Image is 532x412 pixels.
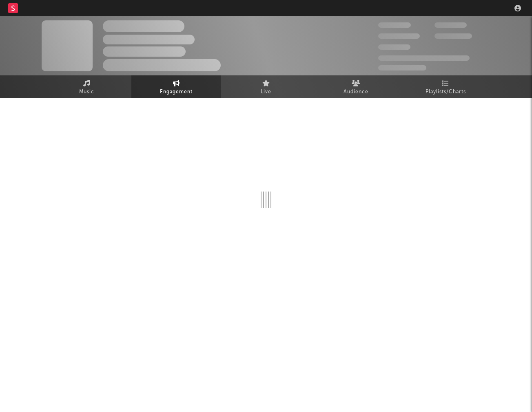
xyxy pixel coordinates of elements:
[79,87,94,97] span: Music
[378,33,420,39] span: 50,000,000
[378,65,426,71] span: Jump Score: 85.0
[426,87,466,97] span: Playlists/Charts
[378,44,410,50] span: 100,000
[344,87,368,97] span: Audience
[378,22,411,28] span: 300,000
[378,55,470,61] span: 50,000,000 Monthly Listeners
[131,75,221,98] a: Engagement
[434,33,472,39] span: 1,000,000
[160,87,193,97] span: Engagement
[401,75,490,98] a: Playlists/Charts
[311,75,401,98] a: Audience
[221,75,311,98] a: Live
[261,87,271,97] span: Live
[434,22,467,28] span: 100,000
[42,75,131,98] a: Music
